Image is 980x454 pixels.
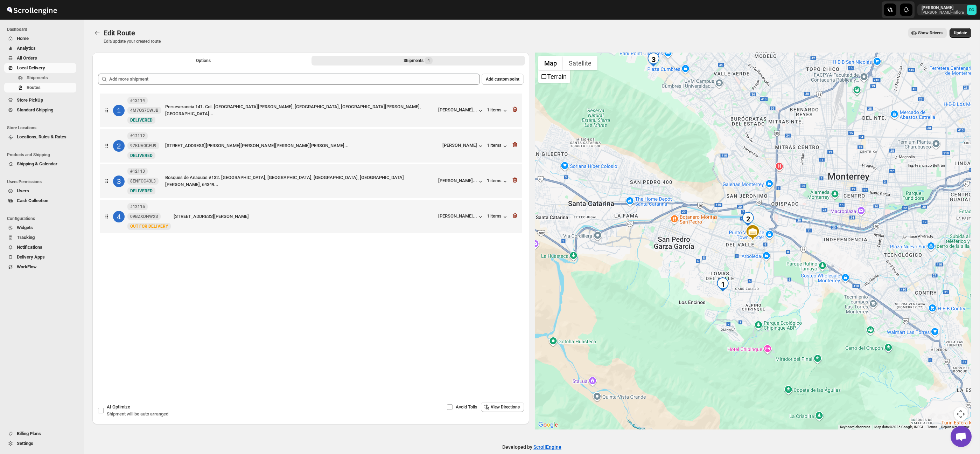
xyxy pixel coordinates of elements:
span: View Directions [491,404,520,410]
button: Keyboard shortcuts [840,425,870,429]
div: 2 [113,140,125,152]
div: 4#1211509BZXDNW2SNewOUT FOR DELIVERY[STREET_ADDRESS][PERSON_NAME][PERSON_NAME]...1 items [100,200,522,233]
button: Routes [4,83,76,92]
span: Store PickUp [17,97,43,103]
button: WorkFlow [4,262,76,272]
span: Cash Collection [17,198,48,203]
button: Notifications [4,242,76,252]
span: Local Delivery [17,65,45,70]
span: AI Optimize [107,404,130,410]
span: Tracking [17,235,35,240]
span: Show Drivers [918,30,943,36]
button: Billing Plans [4,429,76,439]
button: Show satellite imagery [563,56,597,70]
span: Options [196,58,211,63]
div: 1 items [487,178,509,185]
button: [PERSON_NAME]... [438,178,484,185]
button: Map camera controls [954,407,968,421]
button: [PERSON_NAME]... [438,213,484,220]
div: 2#1211297KUV0GFU9NewDELIVERED[STREET_ADDRESS][PERSON_NAME][PERSON_NAME][PERSON_NAME][PERSON_NAME]... [100,129,522,163]
input: Add more shipment [109,74,480,85]
button: Show street map [538,56,563,70]
span: Avoid Tolls [456,404,477,410]
button: Shipments [4,73,76,83]
span: DELIVERED [130,188,153,193]
span: Products and Shipping [7,152,79,158]
span: Home [17,36,29,41]
p: Developed by [502,443,561,450]
button: Add custom point [482,74,524,85]
div: 3#121138ENFCC43L3NewDELIVEREDBosques de Anacuas #132. [GEOGRAPHIC_DATA], [GEOGRAPHIC_DATA], [GEOG... [100,164,522,198]
span: Users Permissions [7,179,79,185]
ul: Show street map [538,70,570,83]
div: 1#121144M7QS7OWJBNewDELIVEREDPerseverancia 141. Col. [GEOGRAPHIC_DATA][PERSON_NAME], [GEOGRAPHIC_... [100,94,522,127]
button: All Orders [4,53,76,63]
span: Settings [17,441,33,446]
div: 4 [113,211,125,222]
p: Edit/update your created route [104,39,161,44]
span: Delivery Apps [17,254,45,260]
span: 8ENFCC43L3 [130,178,156,184]
button: Shipping & Calendar [4,159,76,169]
div: 3 [646,53,660,67]
li: Terrain [539,71,569,82]
div: Bosques de Anacuas #132. [GEOGRAPHIC_DATA], [GEOGRAPHIC_DATA], [GEOGRAPHIC_DATA], [GEOGRAPHIC_DAT... [165,174,435,188]
span: Store Locations [7,125,79,131]
span: Billing Plans [17,431,41,436]
button: Update [950,28,971,38]
div: 1 [716,277,730,291]
b: #12114 [130,98,145,103]
span: Widgets [17,225,33,230]
span: Shipment will be auto arranged [107,411,168,417]
a: Open this area in Google Maps (opens a new window) [537,420,560,429]
div: [PERSON_NAME]... [438,178,477,183]
span: 09BZXDNW2S [130,214,158,219]
button: Selected Shipments [311,56,525,66]
b: #12115 [130,204,145,209]
span: Dashboard [7,27,79,32]
div: Shipments [404,57,433,64]
div: 1 items [487,213,509,220]
button: [PERSON_NAME] [442,143,484,150]
span: WorkFlow [17,264,37,269]
div: [PERSON_NAME]... [438,107,477,112]
span: DAVID CORONADO [967,5,976,15]
b: #12112 [130,133,145,138]
span: Add custom point [486,76,519,82]
span: Locations, Rules & Rates [17,134,66,139]
span: DELIVERED [130,153,153,158]
span: Users [17,188,29,193]
button: Widgets [4,223,76,233]
button: Users [4,186,76,196]
div: Selected Shipments [92,68,529,358]
button: Routes [92,28,102,38]
div: 1 [113,105,125,116]
text: DC [969,8,974,12]
button: Show Drivers [908,28,947,38]
button: Analytics [4,43,76,53]
span: Edit Route [104,29,135,37]
button: Tracking [4,233,76,242]
button: Delivery Apps [4,252,76,262]
button: 1 items [487,107,509,114]
a: ScrollEngine [533,444,561,450]
b: #12113 [130,169,145,174]
span: Notifications [17,245,42,250]
span: DELIVERED [130,118,153,123]
span: Routes [27,85,41,90]
div: 2 [741,212,755,226]
span: Configurations [7,216,79,221]
div: [STREET_ADDRESS][PERSON_NAME] [174,213,435,220]
button: Cash Collection [4,196,76,206]
img: Google [537,420,560,429]
span: Shipping & Calendar [17,161,57,166]
p: [PERSON_NAME] [922,5,964,11]
div: [STREET_ADDRESS][PERSON_NAME][PERSON_NAME][PERSON_NAME][PERSON_NAME]... [165,142,440,149]
img: ScrollEngine [6,1,58,19]
a: Terms (opens in new tab) [927,425,937,429]
span: 4 [427,58,430,63]
span: OUT FOR DELIVERY [130,224,168,229]
span: Map data ©2025 Google, INEGI [874,425,923,429]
